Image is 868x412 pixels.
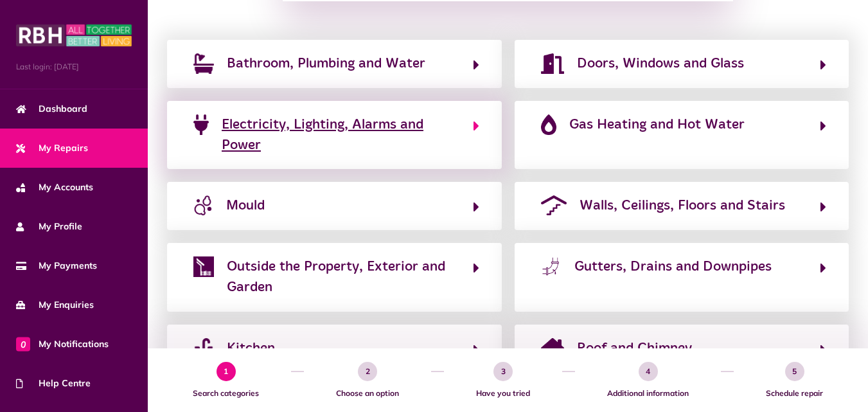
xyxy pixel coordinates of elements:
[581,388,714,399] span: Additional information
[167,388,285,399] span: Search categories
[16,181,93,194] span: My Accounts
[639,362,658,381] span: 4
[190,195,479,217] button: Mould
[227,53,425,74] span: Bathroom, Plumbing and Water
[310,388,425,399] span: Choose an option
[193,114,209,135] img: plug-solid-purple.png
[541,338,564,359] img: house-chimney-solid-purple.png
[541,53,564,74] img: door-open-solid-purple.png
[537,337,827,359] button: Roof and Chimney
[537,256,827,299] button: Gutters, Drains and Downpipes
[537,53,827,75] button: Doors, Windows and Glass
[577,53,744,74] span: Doors, Windows and Glass
[227,256,460,298] span: Outside the Property, Exterior and Garden
[537,195,827,217] button: Walls, Ceilings, Floors and Stairs
[16,377,91,390] span: Help Centre
[450,388,556,399] span: Have you tried
[16,141,88,155] span: My Repairs
[537,114,827,157] button: Gas Heating and Hot Water
[577,338,692,359] span: Roof and Chimney
[16,337,30,351] span: 0
[217,362,236,381] span: 1
[193,256,214,277] img: external.png
[740,388,849,399] span: Schedule repair
[16,259,97,273] span: My Payments
[226,195,265,216] span: Mould
[193,195,213,216] img: mould-icon.jpg
[541,114,556,135] img: fire-flame-simple-solid-purple.png
[190,114,479,157] button: Electricity, Lighting, Alarms and Power
[541,256,562,277] img: leaking-pipe.png
[493,362,513,381] span: 3
[541,195,567,216] img: roof-stairs-purple.png
[227,338,275,359] span: Kitchen
[580,195,785,216] span: Walls, Ceilings, Floors and Stairs
[190,256,479,299] button: Outside the Property, Exterior and Garden
[16,298,94,312] span: My Enquiries
[16,22,132,48] img: MyRBH
[222,114,460,156] span: Electricity, Lighting, Alarms and Power
[190,53,479,75] button: Bathroom, Plumbing and Water
[193,338,214,359] img: sink.png
[785,362,804,381] span: 5
[16,61,132,73] span: Last login: [DATE]
[190,337,479,359] button: Kitchen
[16,102,87,116] span: Dashboard
[193,53,214,74] img: bath.png
[16,337,109,351] span: My Notifications
[574,256,772,277] span: Gutters, Drains and Downpipes
[358,362,377,381] span: 2
[16,220,82,233] span: My Profile
[569,114,745,135] span: Gas Heating and Hot Water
